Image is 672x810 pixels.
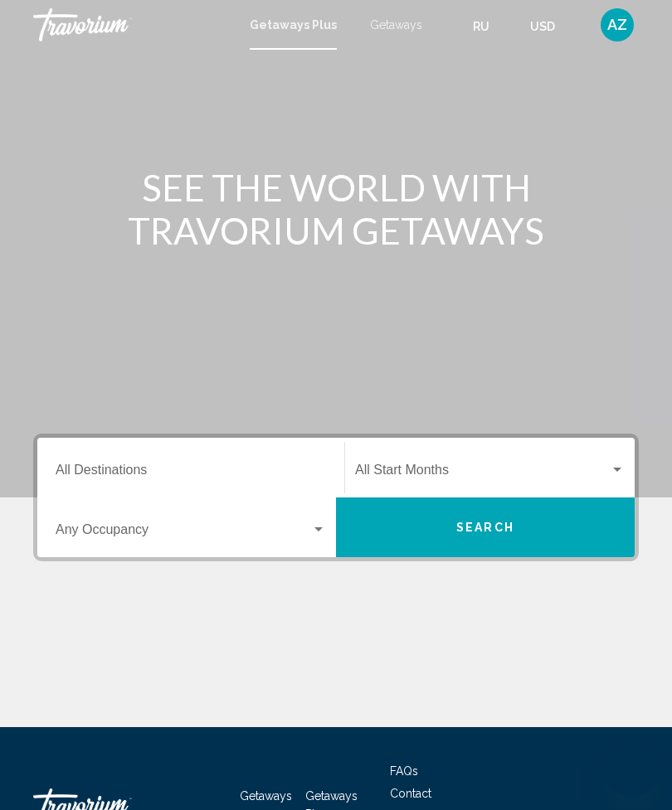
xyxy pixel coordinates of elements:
[530,14,571,38] button: Change currency
[390,787,431,800] a: Contact
[606,744,659,797] iframe: Кнопка запуска окна обмена сообщениями
[370,18,422,32] a: Getaways
[607,17,627,33] span: AZ
[33,8,233,41] a: Travorium
[530,20,555,33] span: USD
[250,18,337,32] a: Getaways Plus
[473,14,505,38] button: Change language
[390,764,418,778] a: FAQs
[473,20,489,33] span: ru
[37,438,635,557] div: Search widget
[456,521,514,535] span: Search
[240,789,292,803] a: Getaways
[596,7,639,42] button: User Menu
[33,166,639,252] h1: SEE THE WORLD WITH TRAVORIUM GETAWAYS
[336,497,635,557] button: Search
